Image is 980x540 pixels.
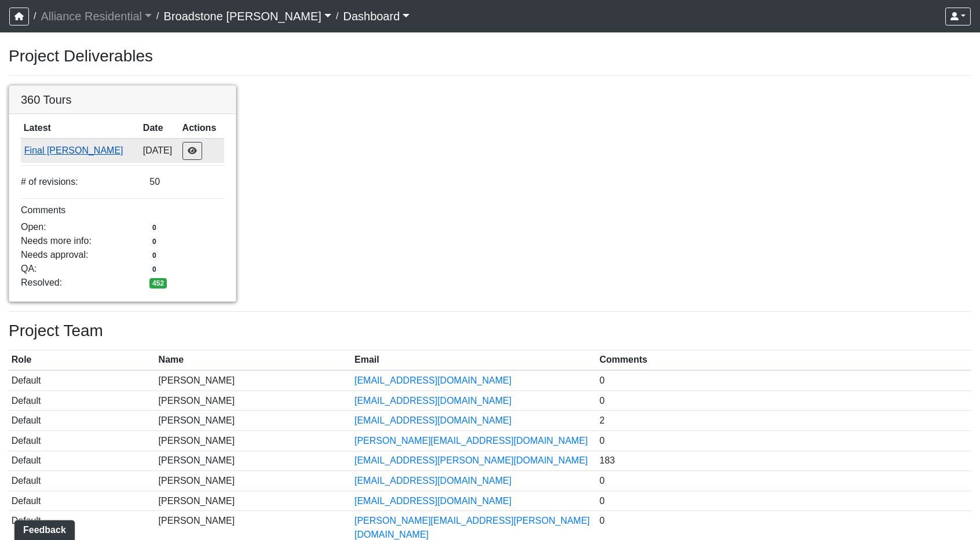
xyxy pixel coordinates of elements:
[352,351,597,371] th: Email
[156,411,352,431] td: [PERSON_NAME]
[354,455,588,465] a: [EMAIL_ADDRESS][PERSON_NAME][DOMAIN_NAME]
[354,516,590,539] a: [PERSON_NAME][EMAIL_ADDRESS][PERSON_NAME][DOMAIN_NAME]
[9,411,156,431] td: Default
[597,491,971,511] td: 0
[9,517,77,540] iframe: Ybug feedback widget
[9,491,156,511] td: Default
[29,5,41,28] span: /
[597,351,971,371] th: Comments
[354,396,511,406] a: [EMAIL_ADDRESS][DOMAIN_NAME]
[597,391,971,411] td: 0
[156,370,352,391] td: [PERSON_NAME]
[343,5,409,28] a: Dashboard
[354,375,511,385] a: [EMAIL_ADDRESS][DOMAIN_NAME]
[156,351,352,371] th: Name
[156,451,352,471] td: [PERSON_NAME]
[9,391,156,411] td: Default
[156,391,352,411] td: [PERSON_NAME]
[597,471,971,491] td: 0
[9,471,156,491] td: Default
[21,138,140,163] td: 7jBigAiFtsMcQ7cKMjSpC9
[354,496,511,506] a: [EMAIL_ADDRESS][DOMAIN_NAME]
[9,351,156,371] th: Role
[9,370,156,391] td: Default
[9,451,156,471] td: Default
[24,143,137,158] button: Final [PERSON_NAME]
[9,46,971,66] h3: Project Deliverables
[9,430,156,451] td: Default
[354,436,588,446] a: [PERSON_NAME][EMAIL_ADDRESS][DOMAIN_NAME]
[41,5,152,28] a: Alliance Residential
[156,430,352,451] td: [PERSON_NAME]
[597,370,971,391] td: 0
[164,5,331,28] a: Broadstone [PERSON_NAME]
[354,476,511,486] a: [EMAIL_ADDRESS][DOMAIN_NAME]
[597,411,971,431] td: 2
[156,491,352,511] td: [PERSON_NAME]
[152,5,163,28] span: /
[331,5,343,28] span: /
[597,430,971,451] td: 0
[354,415,511,425] a: [EMAIL_ADDRESS][DOMAIN_NAME]
[9,321,971,341] h3: Project Team
[156,471,352,491] td: [PERSON_NAME]
[597,451,971,471] td: 183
